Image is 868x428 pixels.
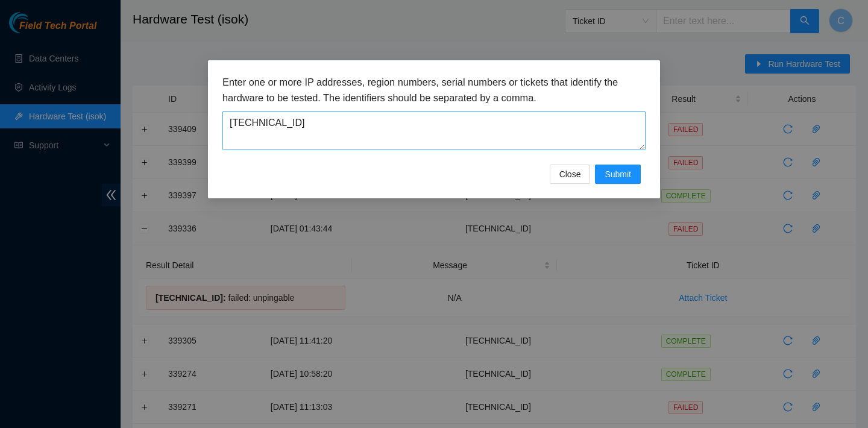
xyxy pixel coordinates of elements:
textarea: [TECHNICAL_ID] [222,111,646,150]
span: Submit [605,168,631,181]
button: Close [550,165,591,184]
button: Submit [595,165,641,184]
h3: Enter one or more IP addresses, region numbers, serial numbers or tickets that identify the hardw... [222,75,646,105]
span: Close [559,168,581,181]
